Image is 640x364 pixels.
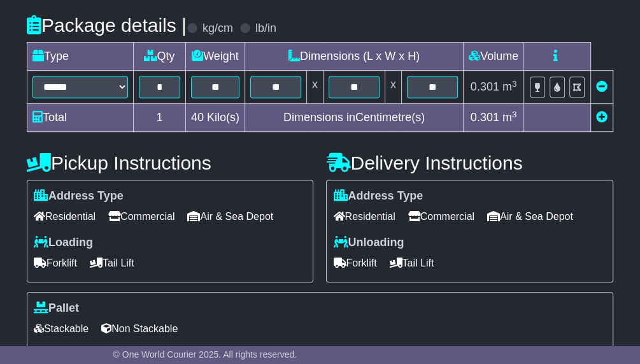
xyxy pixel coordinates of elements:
span: Tail Lift [90,253,134,273]
td: Type [27,43,133,71]
sup: 3 [512,79,517,89]
td: Kilo(s) [185,104,245,132]
td: x [306,71,323,104]
span: Air & Sea Depot [487,207,573,226]
span: 0.301 [471,80,499,93]
span: © One World Courier 2025. All rights reserved. [113,349,297,360]
span: Tail Lift [389,253,434,273]
td: Total [27,104,133,132]
sup: 3 [512,110,517,119]
h4: Package details | [27,15,187,36]
span: Air & Sea Depot [187,207,273,226]
label: Loading [34,236,93,250]
td: Qty [133,43,185,71]
label: Address Type [34,189,124,203]
h4: Pickup Instructions [27,152,314,173]
a: Remove this item [596,80,608,93]
span: Commercial [408,207,474,226]
h4: Delivery Instructions [326,152,613,173]
td: Volume [463,43,523,71]
span: 40 [191,111,204,124]
span: m [502,111,517,124]
td: x [385,71,401,104]
span: Stackable [34,319,89,339]
span: Residential [333,207,395,226]
span: Forklift [333,253,376,273]
label: Pallet [34,302,79,316]
label: lb/in [255,22,276,36]
td: Weight [185,43,245,71]
label: Unloading [333,236,404,250]
span: Residential [34,207,96,226]
a: Add new item [596,111,608,124]
span: Non Stackable [101,319,178,339]
span: m [502,80,517,93]
span: Forklift [34,253,77,273]
td: Dimensions in Centimetre(s) [245,104,463,132]
span: Commercial [108,207,174,226]
label: Address Type [333,189,423,203]
label: kg/cm [203,22,233,36]
td: Dimensions (L x W x H) [245,43,463,71]
span: 0.301 [471,111,499,124]
td: 1 [133,104,185,132]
